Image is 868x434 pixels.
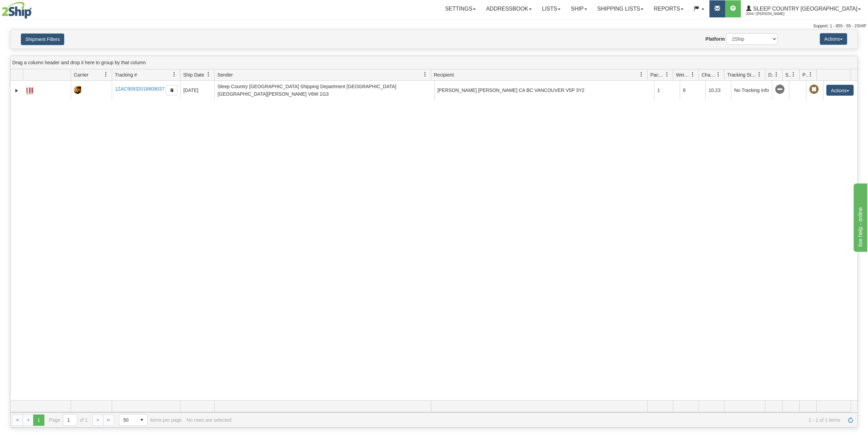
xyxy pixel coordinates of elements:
a: Pickup Status filter column settings [805,69,816,80]
span: select [136,415,147,425]
td: 8 [680,81,705,100]
span: Tracking # [115,71,137,78]
a: Refresh [845,415,856,425]
a: Sender filter column settings [419,69,431,80]
input: Page 1 [63,415,77,425]
a: Recipient filter column settings [636,69,647,80]
span: items per page [119,414,182,426]
span: Carrier [74,71,89,78]
td: [PERSON_NAME] [PERSON_NAME] CA BC VANCOUVER V5P 3Y2 [434,81,654,100]
a: Carrier filter column settings [100,69,112,80]
a: Tracking # filter column settings [168,69,180,80]
span: No Tracking Info [775,85,785,94]
span: Tracking Status [727,71,757,78]
span: Weight [676,71,690,78]
a: Charge filter column settings [713,69,724,80]
td: 10.23 [705,81,731,100]
button: Shipment Filters [21,33,64,45]
span: Charge [702,71,716,78]
a: Packages filter column settings [661,69,673,80]
span: 2044 / [PERSON_NAME] [746,11,797,17]
a: Weight filter column settings [687,69,699,80]
a: Reports [649,0,689,17]
span: Pickup Not Assigned [809,85,819,94]
button: Actions [826,85,854,96]
a: 1ZAC90932018809037 [115,86,164,92]
span: Page of 1 [49,414,88,426]
div: grid grouping header [11,56,857,69]
span: Packages [650,71,665,78]
span: 50 [123,417,132,423]
a: Ship [566,0,592,17]
a: Ship Date filter column settings [203,69,214,80]
span: Sender [217,71,233,78]
span: Shipment Issues [785,71,791,78]
td: No Tracking Info [731,81,772,100]
img: logo2044.jpg [2,2,32,19]
a: Sleep Country [GEOGRAPHIC_DATA] 2044 / [PERSON_NAME] [741,0,866,17]
span: Pickup Status [802,71,808,78]
td: Sleep Country [GEOGRAPHIC_DATA] Shipping Department [GEOGRAPHIC_DATA] [GEOGRAPHIC_DATA][PERSON_NA... [214,81,434,100]
span: Ship Date [183,71,204,78]
span: Recipient [434,71,454,78]
a: Label [26,84,33,95]
span: Page 1 [33,415,44,425]
a: Tracking Status filter column settings [754,69,765,80]
label: Platform [705,36,725,42]
a: Lists [537,0,566,17]
td: 1 [654,81,680,100]
a: Addressbook [481,0,537,17]
div: live help - online [5,4,63,12]
div: Support: 1 - 855 - 55 - 2SHIP [2,23,866,29]
td: [DATE] [180,81,214,100]
span: Delivery Status [768,71,774,78]
a: Shipment Issues filter column settings [788,69,799,80]
iframe: chat widget [852,182,867,252]
span: Sleep Country [GEOGRAPHIC_DATA] [751,6,857,12]
div: No rows are selected [187,417,232,423]
a: Settings [440,0,481,17]
a: Shipping lists [592,0,649,17]
img: 8 - UPS [74,86,81,94]
span: Page sizes drop down [119,414,148,426]
a: Expand [13,87,20,94]
button: Copy to clipboard [166,85,177,95]
a: Delivery Status filter column settings [771,69,782,80]
span: 1 - 1 of 1 items [236,417,840,423]
button: Actions [820,33,847,45]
